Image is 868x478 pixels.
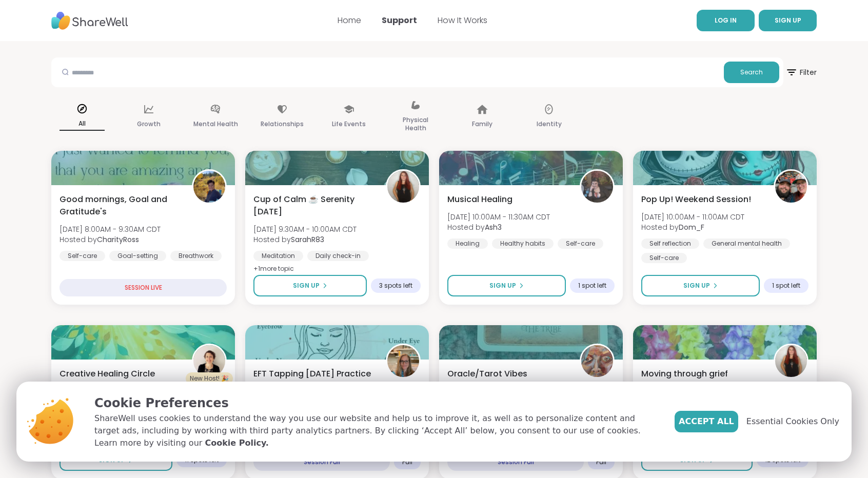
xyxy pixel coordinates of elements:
p: Relationships [261,118,304,130]
span: Accept All [679,415,734,428]
img: Jenne [193,345,225,377]
a: How It Works [438,14,487,26]
span: Moving through grief [641,368,728,380]
div: Self-care [558,238,603,249]
div: Breathwork [170,251,222,261]
button: Accept All [675,411,738,432]
img: SarahR83 [775,345,807,377]
p: Family [472,118,492,130]
span: 3 spots left [379,282,412,290]
span: EFT Tapping [DATE] Practice [253,368,371,380]
p: Physical Health [393,114,438,134]
img: CharityRoss [193,171,225,203]
div: Self-care [641,253,687,263]
span: Filter [785,60,817,85]
img: Dom_F [775,171,807,203]
b: Dom_F [679,222,704,232]
p: All [60,117,105,131]
img: Ash3 [581,171,613,203]
span: [DATE] 9:30AM - 10:00AM CDT [253,224,357,234]
img: GoingThruIt [581,345,613,377]
span: Hosted by [641,222,744,232]
span: SIGN UP [775,16,801,25]
a: Cookie Policy. [205,437,268,449]
span: 1 spot left [578,282,606,290]
b: SarahR83 [291,234,324,245]
p: Cookie Preferences [94,394,658,412]
button: Search [724,62,779,83]
p: Life Events [332,118,366,130]
span: [DATE] 10:00AM - 11:30AM CDT [447,212,550,222]
span: Cup of Calm ☕ Serenity [DATE] [253,193,374,218]
button: Sign Up [253,275,367,296]
p: Mental Health [193,118,238,130]
a: Home [338,14,361,26]
span: Sign Up [293,281,320,290]
span: [DATE] 8:00AM - 9:30AM CDT [60,224,161,234]
b: CharityRoss [97,234,139,245]
span: Sign Up [683,281,710,290]
a: Support [382,14,417,26]
div: Goal-setting [109,251,166,261]
div: General mental health [703,238,790,249]
img: ShareWell Nav Logo [51,7,128,35]
div: New Host! 🎉 [186,372,233,385]
b: Ash3 [485,222,502,232]
span: Good mornings, Goal and Gratitude's [60,193,181,218]
span: Musical Healing [447,193,512,206]
span: Essential Cookies Only [746,415,839,428]
span: Search [740,68,763,77]
span: Full [596,458,606,466]
img: SarahR83 [387,171,419,203]
p: Growth [137,118,161,130]
span: Full [402,458,412,466]
a: LOG IN [697,10,755,31]
span: 1 spot left [772,282,800,290]
span: Creative Healing Circle [60,368,155,380]
span: [DATE] 10:00AM - 11:00AM CDT [641,212,744,222]
div: Self-care [60,251,105,261]
div: Session Full [447,453,584,471]
button: SIGN UP [759,10,817,31]
span: Oracle/Tarot Vibes [447,368,527,380]
img: Jill_LadyOfTheMountain [387,345,419,377]
p: Identity [537,118,562,130]
button: Sign Up [447,275,566,296]
span: Pop Up! Weekend Session! [641,193,751,206]
div: Session Full [253,453,390,471]
div: Meditation [253,251,303,261]
div: Healthy habits [492,238,554,249]
span: Hosted by [447,222,550,232]
button: Sign Up [641,275,760,296]
span: Sign Up [489,281,516,290]
div: SESSION LIVE [60,279,227,296]
button: Filter [785,57,817,87]
p: ShareWell uses cookies to understand the way you use our website and help us to improve it, as we... [94,412,658,449]
div: Healing [447,238,488,249]
div: Daily check-in [307,251,369,261]
span: Hosted by [253,234,357,245]
span: LOG IN [715,16,737,25]
div: Self reflection [641,238,699,249]
span: Hosted by [60,234,161,245]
